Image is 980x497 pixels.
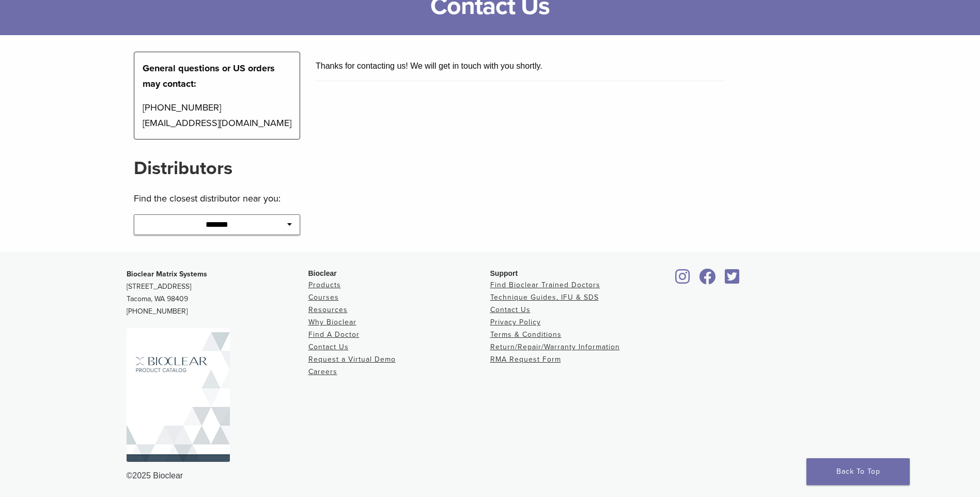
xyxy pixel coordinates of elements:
a: Bioclear [672,275,694,285]
a: Find A Doctor [308,330,360,339]
a: Technique Guides, IFU & SDS [490,293,599,302]
a: Courses [308,293,339,302]
a: Back To Top [806,458,910,485]
a: Privacy Policy [490,318,541,327]
a: Contact Us [490,305,531,314]
a: Careers [308,367,337,376]
a: Find Bioclear Trained Doctors [490,281,600,289]
div: Thanks for contacting us! We will get in touch with you shortly. [316,60,725,72]
a: Terms & Conditions [490,330,562,339]
h2: Distributors [134,156,301,181]
a: Resources [308,305,348,314]
p: Find the closest distributor near you: [134,191,301,206]
a: Contact Us [308,343,349,351]
div: ©2025 Bioclear [127,470,854,482]
img: Bioclear [127,328,230,462]
a: Bioclear [696,275,720,285]
strong: General questions or US orders may contact: [143,63,275,89]
a: Bioclear [722,275,743,285]
a: Why Bioclear [308,318,356,327]
strong: Bioclear Matrix Systems [127,270,207,278]
a: RMA Request Form [490,355,561,364]
span: Bioclear [308,269,337,277]
a: Request a Virtual Demo [308,355,396,364]
a: Products [308,281,341,289]
p: [STREET_ADDRESS] Tacoma, WA 98409 [PHONE_NUMBER] [127,268,308,318]
a: Return/Repair/Warranty Information [490,343,620,351]
p: [PHONE_NUMBER] [EMAIL_ADDRESS][DOMAIN_NAME] [143,100,292,131]
span: Support [490,269,518,277]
